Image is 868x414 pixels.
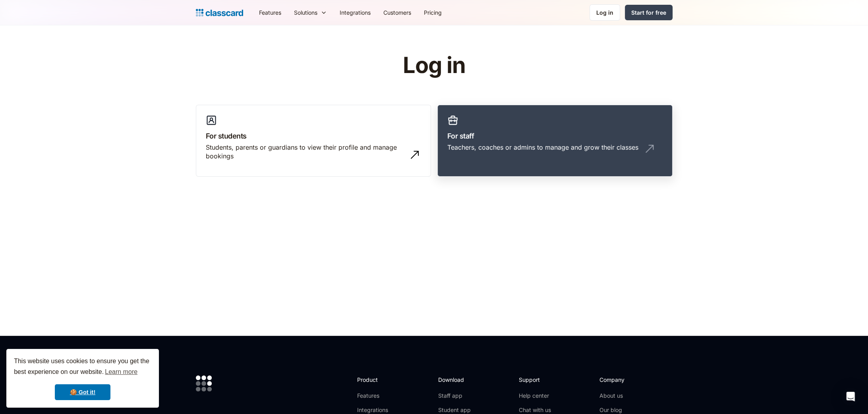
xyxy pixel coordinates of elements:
div: Open Intercom Messenger [841,387,860,406]
a: Log in [590,4,620,21]
a: Start for free [625,5,673,20]
a: learn more about cookies [104,366,139,378]
a: For staffTeachers, coaches or admins to manage and grow their classes [437,105,673,177]
a: Our blog [599,406,652,414]
div: Students, parents or guardians to view their profile and manage bookings [206,143,405,161]
span: This website uses cookies to ensure you get the best experience on our website. [14,356,151,378]
h2: Company [599,375,652,384]
a: Features [253,4,288,21]
a: About us [599,392,652,400]
a: For studentsStudents, parents or guardians to view their profile and manage bookings [196,105,431,177]
div: Solutions [288,4,333,21]
a: Help center [519,392,551,400]
h3: For staff [447,131,663,141]
a: Student app [438,406,470,414]
h2: Download [438,375,470,384]
a: Customers [377,4,418,21]
a: Integrations [357,406,400,414]
a: dismiss cookie message [55,384,110,400]
div: Log in [596,8,613,17]
div: cookieconsent [6,349,159,408]
a: Pricing [418,4,448,21]
a: Integrations [333,4,377,21]
a: Chat with us [519,406,551,414]
a: home [196,7,243,18]
h1: Log in [308,53,560,78]
div: Teachers, coaches or admins to manage and grow their classes [447,143,638,152]
a: Features [357,392,400,400]
h3: For students [206,131,421,141]
h2: Support [519,375,551,384]
a: Staff app [438,392,470,400]
div: Solutions [294,8,317,17]
div: Start for free [631,8,666,17]
h2: Product [357,375,400,384]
